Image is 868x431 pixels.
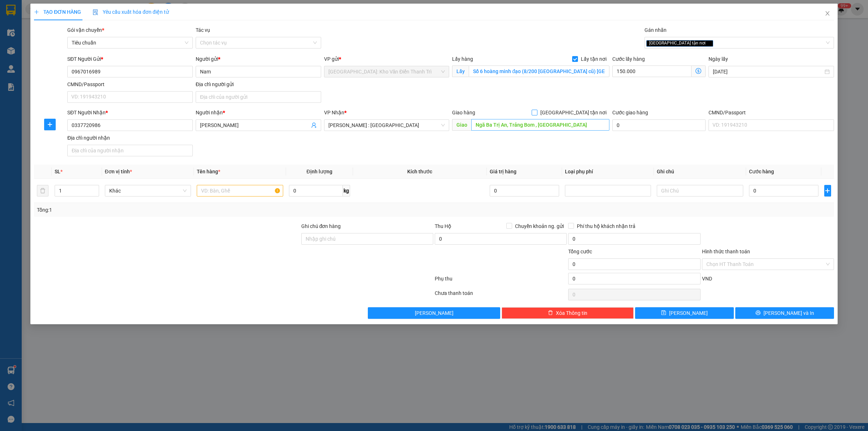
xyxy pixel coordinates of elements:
div: CMND/Passport [67,80,193,88]
div: CMND/Passport [709,109,834,117]
button: plus [44,119,56,130]
span: Giao [452,119,471,131]
span: [PERSON_NAME] [415,309,454,317]
span: printer [756,310,761,316]
div: Người gửi [196,55,321,63]
span: Xóa Thông tin [556,309,587,317]
input: Lấy tận nơi [469,66,609,77]
span: dollar-circle [695,68,701,74]
span: [PERSON_NAME] và In [763,309,814,317]
span: Gói vận chuyển [67,27,104,33]
span: save [661,310,666,316]
span: VP Nhận [324,110,344,115]
div: VP gửi [324,55,450,63]
input: Dọc đường [471,119,609,131]
input: Địa chỉ của người gửi [196,91,321,103]
div: Phụ thu [434,275,567,287]
button: plus [824,185,831,197]
img: icon [93,9,98,15]
button: deleteXóa Thông tin [502,307,634,319]
div: Chưa thanh toán [434,289,567,302]
label: Hình thức thanh toán [702,249,750,254]
th: Ghi chú [654,165,746,179]
label: Ngày lấy [709,56,728,62]
span: Kích thước [407,169,432,174]
label: Ghi chú đơn hàng [301,223,341,229]
span: Hà Nội: Kho Văn Điển Thanh Trì [328,66,445,77]
input: Ghi Chú [657,185,743,197]
span: Chuyển khoản ng. gửi [512,222,567,230]
input: Cước giao hàng [612,119,706,131]
span: Thu Hộ [435,223,451,229]
input: Ngày lấy [713,68,823,76]
span: Lấy hàng [452,56,473,62]
button: Close [817,4,838,24]
span: Khác [109,185,187,196]
input: Cước lấy hàng [612,66,692,77]
div: SĐT Người Nhận [67,109,193,117]
span: close [707,41,710,45]
span: Giá trị hàng [490,169,516,174]
span: [GEOGRAPHIC_DATA] tận nơi [646,40,713,47]
span: SL [55,169,60,174]
div: Địa chỉ người gửi [196,80,321,88]
input: 0 [490,185,559,197]
span: kg [343,185,350,197]
span: [GEOGRAPHIC_DATA] tận nơi [537,109,609,117]
span: Lấy tận nơi [578,55,609,63]
div: Người nhận [196,109,321,117]
label: Cước lấy hàng [612,56,645,62]
button: [PERSON_NAME] [368,307,500,319]
span: Hồ Chí Minh : Kho Quận 12 [328,120,445,131]
span: VND [702,276,712,282]
span: plus [44,122,55,127]
span: Đơn vị tính [105,169,132,174]
div: Địa chỉ người nhận [67,134,193,142]
th: Loại phụ phí [562,165,654,179]
span: [PERSON_NAME] [669,309,708,317]
span: Tiêu chuẩn [72,37,188,48]
span: Yêu cầu xuất hóa đơn điện tử [93,9,169,15]
span: plus [34,9,39,14]
input: VD: Bàn, Ghế [197,185,283,197]
span: Phí thu hộ khách nhận trả [574,222,638,230]
label: Tác vụ [196,27,210,33]
span: Tổng cước [568,249,592,254]
div: Tổng: 1 [37,206,335,214]
span: Giao hàng [452,110,475,115]
span: Lấy [452,66,469,77]
span: Cước hàng [749,169,774,174]
label: Cước giao hàng [612,110,648,115]
span: plus [825,188,831,194]
span: close [825,10,830,16]
span: Tên hàng [197,169,220,174]
input: Ghi chú đơn hàng [301,233,433,245]
button: delete [37,185,48,197]
button: printer[PERSON_NAME] và In [735,307,834,319]
input: Địa chỉ của người nhận [67,145,193,156]
label: Gán nhãn [644,27,667,33]
span: TẠO ĐƠN HÀNG [34,9,81,15]
button: save[PERSON_NAME] [635,307,734,319]
span: user-add [311,122,317,128]
span: delete [548,310,553,316]
span: Định lượng [307,169,332,174]
div: SĐT Người Gửi [67,55,193,63]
